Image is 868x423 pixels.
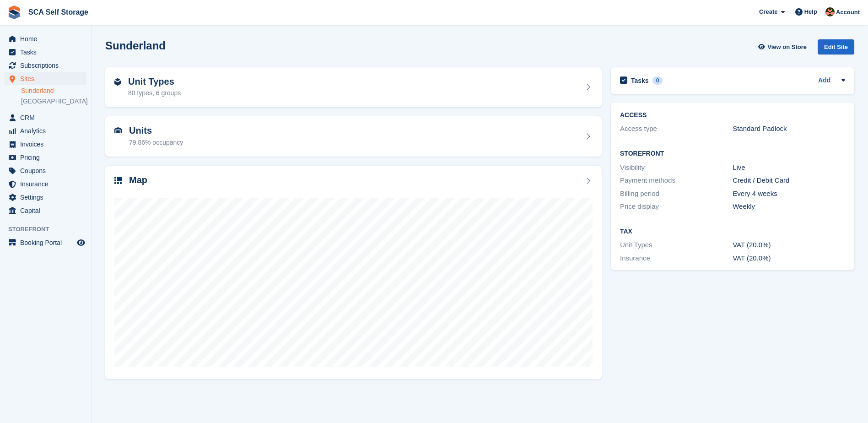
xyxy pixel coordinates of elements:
span: Capital [20,204,75,217]
div: VAT (20.0%) [733,240,845,250]
div: Price display [620,201,733,212]
div: 0 [652,76,663,85]
img: Sarah Race [825,7,835,16]
a: menu [5,164,86,177]
a: Preview store [75,237,86,248]
h2: ACCESS [620,112,845,119]
span: CRM [20,111,75,124]
div: Payment methods [620,175,733,186]
a: Map [105,166,602,380]
a: menu [5,204,86,217]
span: Home [20,33,75,45]
span: Invoices [20,138,75,151]
span: Help [804,7,817,16]
span: Coupons [20,164,75,177]
img: stora-icon-8386f47178a22dfd0bd8f6a31ec36ba5ce8667c1dd55bd0f319d3a0aa187defe.svg [7,5,21,19]
div: VAT (20.0%) [733,253,845,264]
span: Pricing [20,151,75,164]
a: menu [5,46,86,59]
span: Sites [20,72,75,85]
span: Create [759,7,777,16]
div: Unit Types [620,240,733,250]
img: map-icn-33ee37083ee616e46c38cad1a60f524a97daa1e2b2c8c0bc3eb3415660979fc1.svg [114,177,122,184]
h2: Map [129,175,147,185]
span: Storefront [8,225,91,234]
a: Sunderland [21,87,86,95]
div: Standard Padlock [733,124,845,134]
a: menu [5,33,86,45]
h2: Sunderland [105,39,166,52]
div: Every 4 weeks [733,189,845,199]
span: Account [836,8,860,17]
a: menu [5,125,86,137]
h2: Tax [620,228,845,235]
a: menu [5,111,86,124]
h2: Unit Types [128,76,181,87]
div: Credit / Debit Card [733,175,845,186]
div: Billing period [620,189,733,199]
span: Tasks [20,46,75,59]
a: menu [5,236,86,249]
a: Units 79.86% occupancy [105,116,602,157]
a: Unit Types 80 types, 6 groups [105,67,602,108]
a: menu [5,72,86,85]
div: 79.86% occupancy [129,138,183,147]
a: Edit Site [818,39,854,58]
div: 80 types, 6 groups [128,88,181,98]
div: Weekly [733,201,845,212]
span: View on Store [767,43,807,52]
a: menu [5,59,86,72]
h2: Units [129,125,183,136]
img: unit-type-icn-2b2737a686de81e16bb02015468b77c625bbabd49415b5ef34ead5e3b44a266d.svg [114,78,121,86]
div: Visibility [620,163,733,173]
a: menu [5,151,86,164]
a: SCA Self Storage [25,5,92,20]
span: Subscriptions [20,59,75,72]
h2: Tasks [631,76,649,85]
div: Edit Site [818,39,854,54]
a: menu [5,178,86,190]
div: Live [733,163,845,173]
span: Booking Portal [20,236,75,249]
a: [GEOGRAPHIC_DATA] [21,97,86,106]
span: Insurance [20,178,75,190]
span: Settings [20,191,75,204]
img: unit-icn-7be61d7bf1b0ce9d3e12c5938cc71ed9869f7b940bace4675aadf7bd6d80202e.svg [114,127,122,134]
a: menu [5,191,86,204]
span: Analytics [20,125,75,137]
div: Access type [620,124,733,134]
a: View on Store [757,39,810,54]
div: Insurance [620,253,733,264]
a: menu [5,138,86,151]
h2: Storefront [620,150,845,157]
a: Add [818,76,830,86]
